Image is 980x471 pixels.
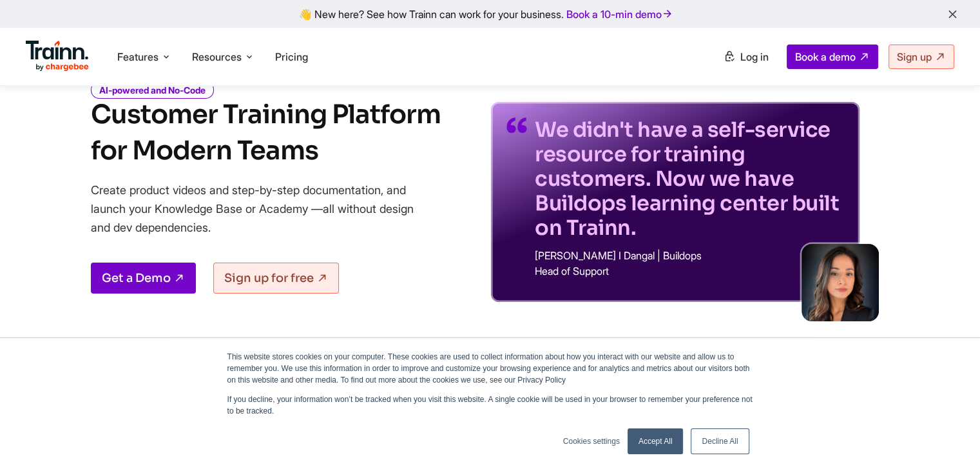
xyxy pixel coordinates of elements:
img: Trainn Logo [26,41,89,72]
p: This website stores cookies on your computer. These cookies are used to collect information about... [227,351,753,386]
a: Book a demo [787,45,878,69]
span: Book a demo [795,50,856,63]
a: Get a Demo [91,263,196,294]
a: Book a 10-min demo [564,5,676,23]
p: Create product videos and step-by-step documentation, and launch your Knowledge Base or Academy —... [91,181,432,237]
h1: Customer Training Platform for Modern Teams [91,97,441,169]
a: Cookies settings [563,436,620,447]
img: sabina-buildops.d2e8138.png [802,244,879,321]
span: Log in [740,50,769,63]
a: Log in [716,45,776,68]
p: We didn't have a self-service resource for training customers. Now we have Buildops learning cent... [535,117,844,240]
img: quotes-purple.41a7099.svg [506,117,527,133]
a: Pricing [275,50,308,63]
span: Resources [192,50,242,64]
p: If you decline, your information won’t be tracked when you visit this website. A single cookie wi... [227,394,753,417]
p: [PERSON_NAME] I Dangal | Buildops [535,250,844,261]
span: Sign up [897,50,932,63]
div: 👋 New here? See how Trainn can work for your business. [8,8,972,20]
a: Accept All [628,428,684,454]
i: AI-powered and No-Code [91,81,214,99]
a: Decline All [691,428,749,454]
a: Sign up [889,45,954,69]
span: Features [117,50,159,64]
a: Sign up for free [213,263,339,294]
p: Head of Support [535,266,844,276]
